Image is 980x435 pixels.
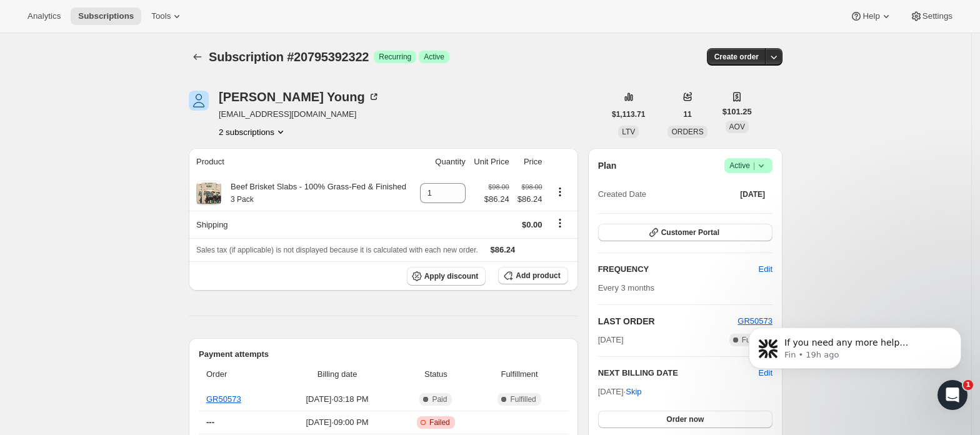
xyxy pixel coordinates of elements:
span: LTV [622,127,635,136]
button: Order now [598,411,772,428]
h2: FREQUENCY [598,263,759,276]
button: $1,113.71 [604,106,652,123]
button: Subscriptions [71,7,141,25]
span: Tools [151,11,171,21]
span: Create order [714,52,759,62]
span: [DATE] [598,334,624,346]
span: Settings [922,11,952,21]
span: Skip [626,386,641,398]
span: Status [401,368,471,381]
button: Shipping actions [550,216,570,230]
span: $101.25 [722,106,752,118]
th: Shipping [189,211,415,238]
h2: Payment attempts [199,348,568,361]
button: Subscriptions [189,48,206,66]
th: Product [189,148,415,176]
div: [PERSON_NAME] Young [219,91,380,103]
span: | [753,161,755,171]
span: Every 3 months [598,283,654,292]
button: Customer Portal [598,224,772,241]
span: Apply discount [424,271,479,281]
span: $86.24 [484,193,509,206]
th: Price [513,148,546,176]
span: [DATE] · [598,387,642,396]
button: Apply discount [407,267,486,286]
iframe: Intercom live chat [937,380,967,410]
small: $98.00 [521,183,542,191]
small: $98.00 [489,183,509,191]
span: 11 [683,109,691,119]
span: Analytics [27,11,61,21]
span: $86.24 [517,193,542,206]
small: 3 Pack [231,195,254,204]
span: Order now [666,414,704,424]
span: [EMAIL_ADDRESS][DOMAIN_NAME] [219,108,380,121]
span: $1,113.71 [612,109,645,119]
th: Quantity [415,148,469,176]
span: Stanley Young [189,91,209,111]
span: Paid [432,394,447,404]
button: 11 [676,106,699,123]
button: Product actions [550,185,570,199]
span: [DATE] · 09:00 PM [281,416,394,429]
button: Help [842,7,899,25]
span: $86.24 [491,245,516,254]
p: Message from Fin, sent 19h ago [54,48,216,59]
span: If you need any more help understanding our SMS subscription management features, please let me k... [54,36,213,121]
span: Created Date [598,188,646,201]
span: Edit [759,263,772,276]
span: 1 [963,380,973,390]
h2: Plan [598,159,617,172]
span: Add product [516,271,560,281]
span: Fulfilled [510,394,536,404]
span: Customer Portal [661,227,719,237]
span: $0.00 [522,220,542,229]
button: Create order [707,48,766,66]
button: Edit [751,259,780,279]
span: Billing date [281,368,394,381]
h2: NEXT BILLING DATE [598,367,759,379]
h2: LAST ORDER [598,315,738,327]
button: Skip [618,382,649,402]
span: Subscription #20795392322 [209,50,369,64]
span: Sales tax (if applicable) is not displayed because it is calculated with each new order. [196,246,478,254]
span: Recurring [379,52,411,62]
button: Tools [144,7,191,25]
img: product img [196,181,221,206]
span: [DATE] [740,189,765,199]
button: [DATE] [732,186,772,203]
div: Beef Brisket Slabs - 100% Grass-Fed & Finished [221,181,406,206]
a: GR50573 [206,394,241,404]
span: Failed [429,417,450,427]
span: Help [862,11,879,21]
button: Product actions [219,126,287,138]
button: Add product [498,267,567,284]
span: Active [424,52,444,62]
span: [DATE] · 03:18 PM [281,393,394,406]
span: ORDERS [671,127,703,136]
button: Settings [902,7,960,25]
span: Active [729,159,767,172]
iframe: Intercom notifications message [730,301,980,401]
th: Unit Price [469,148,513,176]
th: Order [199,361,277,388]
span: Fulfillment [478,368,560,381]
span: AOV [729,122,745,131]
span: --- [206,417,214,427]
button: Analytics [20,7,68,25]
span: Subscriptions [78,11,134,21]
